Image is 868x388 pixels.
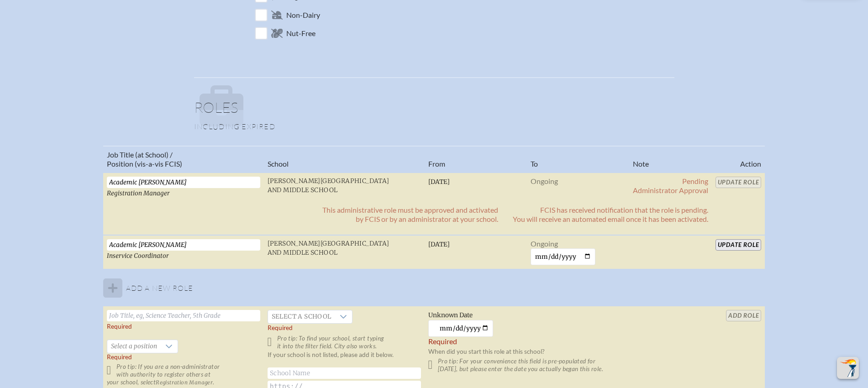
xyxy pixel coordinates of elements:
p: Including expired [194,122,674,131]
p: FCIS has received notification that the role is pending. You will receive an automated email once... [513,205,708,224]
input: School Name [268,367,421,379]
span: Ongoing [531,239,558,248]
span: [DATE] [428,178,450,186]
label: If your school is not listed, please add it below. [268,351,394,367]
th: Action [712,146,765,173]
label: Required [428,337,457,346]
span: Select a school [268,310,335,323]
span: administrator approval [633,186,708,194]
span: Nut-Free [286,29,316,38]
label: Required [107,323,132,330]
span: Ongoing [531,177,558,185]
p: Pro tip: To find your school, start typing it into the filter field. City also works. [268,335,421,350]
p: When did you start this role at this school? [428,348,626,356]
p: Pro tip: For your convenience this field is pre-populated for [DATE], but please enter the date y... [428,357,626,373]
th: School [264,146,425,173]
span: Select a position [107,340,161,353]
th: Job Title (at School) / Position (vis-a-vis FCIS) [103,146,264,173]
span: [PERSON_NAME][GEOGRAPHIC_DATA] and Middle School [268,177,389,194]
input: Job Title, eg, Science Teacher, 5th Grade [107,310,260,321]
h1: Roles [194,100,674,122]
span: Required [107,353,132,361]
th: Note [629,146,712,173]
span: Inservice Coordinator [107,252,169,260]
input: Eg, Science Teacher, 5th Grade [107,239,260,251]
th: From [425,146,527,173]
label: Required [268,324,293,332]
button: Scroll Top [837,357,859,379]
p: Pro tip: If you are a non-administrator with authority to register others at your school, select . [107,363,260,386]
span: Pending [682,177,708,185]
th: To [527,146,629,173]
p: This administrative role must be approved and activated by FCIS or by an administrator at your sc... [322,205,498,224]
span: [DATE] [428,241,450,248]
input: Update Role [715,239,762,251]
span: Unknown Date [428,311,473,319]
span: [PERSON_NAME][GEOGRAPHIC_DATA] and Middle School [268,240,389,257]
span: Non-Dairy [286,10,320,20]
span: Registration Manager [156,379,213,386]
span: Registration Manager [107,189,170,197]
img: To the top [839,359,857,377]
input: Eg, Science Teacher, 5th Grade [107,177,260,188]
